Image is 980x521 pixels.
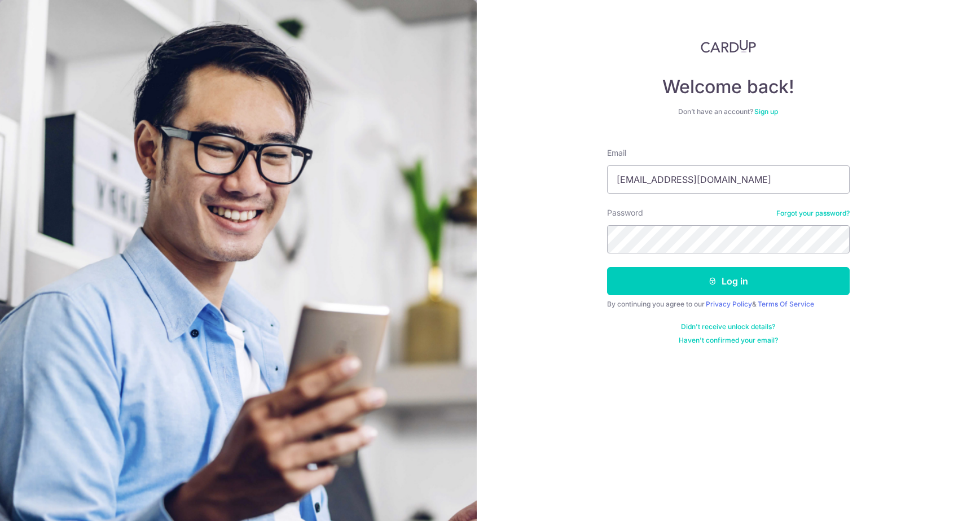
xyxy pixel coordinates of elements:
[754,107,778,116] a: Sign up
[607,267,850,295] button: Log in
[701,40,756,53] img: CardUp Logo
[679,336,778,345] a: Haven't confirmed your email?
[681,322,775,331] a: Didn't receive unlock details?
[776,209,850,218] a: Forgot your password?
[607,207,643,218] label: Password
[607,107,850,116] div: Don’t have an account?
[607,147,626,159] label: Email
[607,165,850,194] input: Enter your Email
[706,300,752,308] a: Privacy Policy
[758,300,814,308] a: Terms Of Service
[607,76,850,98] h4: Welcome back!
[607,300,850,309] div: By continuing you agree to our &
